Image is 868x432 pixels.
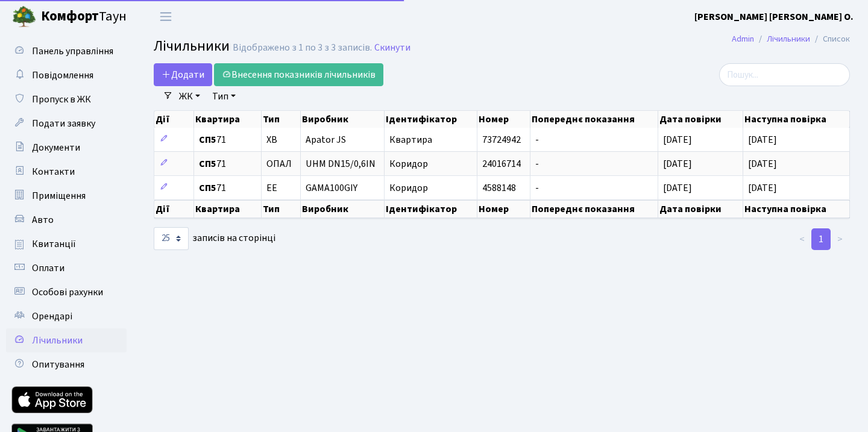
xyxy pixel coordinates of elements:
[714,27,868,52] nav: breadcrumb
[6,328,127,352] a: Лічильники
[199,157,216,171] b: СП5
[6,184,127,208] a: Приміщення
[810,33,850,46] li: Список
[811,228,831,250] a: 1
[306,159,379,169] span: UHM DN15/0,6IN
[658,200,743,218] th: Дата повірки
[530,111,658,128] th: Попереднє показання
[32,141,80,154] span: Документи
[306,183,379,193] span: GAMA100GIY
[41,7,99,26] b: Комфорт
[32,45,113,58] span: Панель управління
[389,157,428,171] span: Коридор
[732,33,754,45] a: Admin
[743,111,850,128] th: Наступна повірка
[199,133,216,146] b: СП5
[262,200,301,218] th: Тип
[154,227,275,250] label: записів на сторінці
[194,111,262,128] th: Квартира
[389,133,432,146] span: Квартира
[389,181,428,195] span: Коридор
[767,33,810,45] a: Лічильники
[6,63,127,87] a: Повідомлення
[154,200,194,218] th: Дії
[6,111,127,136] a: Подати заявку
[694,10,854,24] a: [PERSON_NAME] [PERSON_NAME] О.
[32,213,54,227] span: Авто
[6,160,127,184] a: Контакти
[6,136,127,160] a: Документи
[233,42,372,54] div: Відображено з 1 по 3 з 3 записів.
[32,261,64,275] span: Оплати
[663,133,692,146] span: [DATE]
[658,111,743,128] th: Дата повірки
[6,39,127,63] a: Панель управління
[385,200,477,218] th: Ідентифікатор
[32,93,91,106] span: Пропуск в ЖК
[6,280,127,304] a: Особові рахунки
[32,334,83,347] span: Лічильники
[748,133,777,146] span: [DATE]
[663,157,692,171] span: [DATE]
[32,117,95,130] span: Подати заявку
[6,256,127,280] a: Оплати
[6,304,127,328] a: Орендарі
[6,87,127,111] a: Пропуск в ЖК
[162,68,204,81] span: Додати
[154,63,212,86] a: Додати
[535,133,539,146] span: -
[694,10,854,23] b: [PERSON_NAME] [PERSON_NAME] О.
[374,42,410,54] a: Скинути
[266,135,277,145] span: ХВ
[262,111,301,128] th: Тип
[154,36,230,57] span: Лічильники
[748,157,777,171] span: [DATE]
[266,183,277,193] span: ЕЕ
[151,7,181,27] button: Переключити навігацію
[385,111,477,128] th: Ідентифікатор
[194,200,262,218] th: Квартира
[530,200,658,218] th: Попереднє показання
[306,135,379,145] span: Apator JS
[301,111,385,128] th: Виробник
[32,189,86,202] span: Приміщення
[482,181,516,195] span: 4588148
[199,135,256,145] span: 71
[12,5,36,29] img: logo.png
[482,133,521,146] span: 73724942
[719,63,850,86] input: Пошук...
[32,310,72,323] span: Орендарі
[199,181,216,195] b: СП5
[266,159,292,169] span: ОПАЛ
[663,181,692,195] span: [DATE]
[477,200,530,218] th: Номер
[6,208,127,232] a: Авто
[214,63,383,86] a: Внесення показників лічильників
[154,227,189,250] select: записів на сторінці
[41,7,127,27] span: Таун
[6,232,127,256] a: Квитанції
[32,237,76,251] span: Квитанції
[174,86,205,107] a: ЖК
[32,69,93,82] span: Повідомлення
[32,165,75,178] span: Контакти
[748,181,777,195] span: [DATE]
[301,200,385,218] th: Виробник
[535,181,539,195] span: -
[743,200,850,218] th: Наступна повірка
[6,352,127,377] a: Опитування
[154,111,194,128] th: Дії
[199,159,256,169] span: 71
[535,157,539,171] span: -
[32,286,103,299] span: Особові рахунки
[477,111,530,128] th: Номер
[32,358,84,371] span: Опитування
[482,157,521,171] span: 24016714
[207,86,241,107] a: Тип
[199,183,256,193] span: 71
